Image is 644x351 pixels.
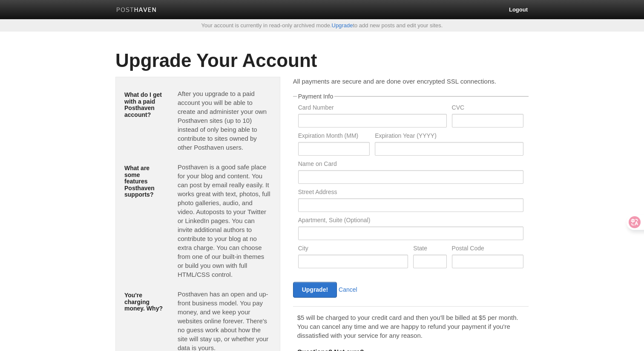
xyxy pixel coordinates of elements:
label: Expiration Month (MM) [298,133,370,141]
legend: Payment Info [297,93,335,99]
label: Expiration Year (YYYY) [375,133,523,141]
h5: What are some features Posthaven supports? [124,165,165,198]
a: Cancel [339,286,357,293]
label: Name on Card [298,161,523,169]
label: Street Address [298,189,523,197]
label: CVC [452,104,523,113]
p: All payments are secure and are done over encrypted SSL connections. [293,77,529,86]
label: Card Number [298,104,447,113]
a: Upgrade [332,22,353,29]
label: City [298,245,408,253]
p: After you upgrade to a paid account you will be able to create and administer your own Posthaven ... [178,89,271,152]
img: Posthaven-bar [116,7,157,14]
input: Upgrade! [293,282,337,298]
label: Apartment, Suite (Optional) [298,217,523,225]
label: State [413,245,446,253]
div: Your account is currently in read-only archived mode. to add new posts and edit your sites. [109,23,535,28]
label: Postal Code [452,245,523,253]
h5: You're charging money. Why? [124,292,165,312]
p: Posthaven is a good safe place for your blog and content. You can post by email really easily. It... [178,162,271,279]
h5: What do I get with a paid Posthaven account? [124,92,165,118]
p: $5 will be charged to your credit card and then you'll be billed at $5 per month. You can cancel ... [297,313,524,340]
h1: Upgrade Your Account [115,50,529,71]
